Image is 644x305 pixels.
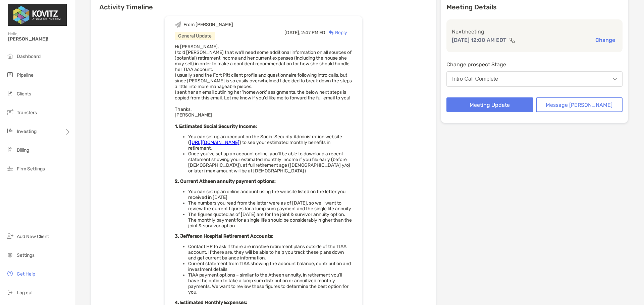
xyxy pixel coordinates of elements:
[17,234,49,239] span: Add New Client
[17,72,34,78] span: Pipeline
[446,3,623,11] p: Meeting Details
[6,146,14,154] img: billing icon
[509,37,515,43] img: communication type
[6,52,14,60] img: dashboard icon
[8,3,67,27] img: Zoe Logo
[188,244,352,261] li: Contact HR to ask if there are inactive retirement plans outside of the TIAA account. If there ar...
[325,29,347,36] div: Reply
[613,78,617,80] img: Open dropdown arrow
[188,134,352,151] li: You can set up an account on the Social Security Administration website ( ) to see your estimated...
[175,124,257,129] strong: 1. Estimated Social Security Income:
[188,261,352,272] li: Current statement from TIAA showing the account balance, contribution and investment details
[17,271,35,277] span: Get Help
[175,21,181,28] img: Event icon
[6,251,14,259] img: settings icon
[6,232,14,240] img: add_new_client icon
[183,22,233,27] div: From [PERSON_NAME]
[8,36,71,42] span: [PERSON_NAME]!
[17,91,31,97] span: Clients
[17,290,33,296] span: Log out
[17,166,45,172] span: Firm Settings
[6,108,14,116] img: transfers icon
[446,97,533,112] button: Meeting Update
[6,71,14,79] img: pipeline icon
[188,200,352,212] li: The numbers you read from the letter were as of [DATE], so we’ll want to review the current figur...
[536,97,623,112] button: Message [PERSON_NAME]
[188,272,352,295] li: TIAA payment options – similar to the Atheen annuity, in retirement you’ll have the option to tak...
[17,129,37,134] span: Investing
[17,110,37,116] span: Transfers
[452,27,617,36] p: Next meeting
[6,127,14,135] img: investing icon
[190,140,239,145] a: [URL][DOMAIN_NAME]
[175,233,273,239] strong: 3. Jefferson Hospital Retirement Accounts:
[6,288,14,296] img: logout icon
[175,32,215,40] div: General Update
[6,89,14,97] img: clients icon
[17,252,35,258] span: Settings
[329,30,334,35] img: Reply icon
[188,189,352,200] li: You can set up an online account using the website listed on the letter you received in [DATE]
[284,30,300,35] span: [DATE],
[17,54,41,59] span: Dashboard
[452,76,498,82] div: Intro Call Complete
[175,178,276,184] strong: 2. Current Atheen annuity payment options:
[17,147,29,153] span: Billing
[188,212,352,229] li: The figures quoted as of [DATE] are for the joint & survivor annuity option. The monthly payment ...
[301,30,325,35] span: 2:47 PM ED
[446,71,623,87] button: Intro Call Complete
[446,60,623,69] p: Change prospect Stage
[593,36,617,44] button: Change
[452,36,506,44] p: [DATE] 12:00 AM EDT
[6,270,14,278] img: get-help icon
[188,151,352,174] li: Once you’ve set up an account online, you’ll be able to download a recent statement showing your ...
[6,164,14,172] img: firm-settings icon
